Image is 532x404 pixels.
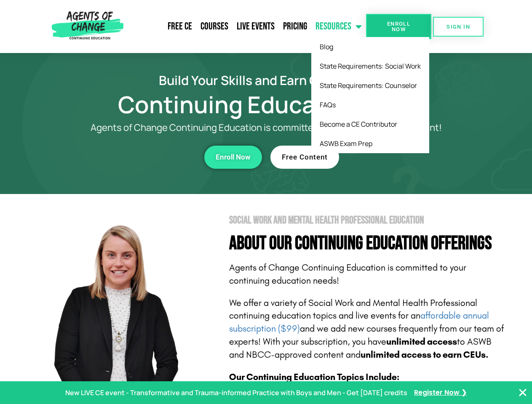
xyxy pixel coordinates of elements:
[311,16,366,37] a: Resources
[127,16,366,37] nav: Menu
[233,16,279,37] a: Live Events
[65,387,407,399] p: New LIVE CE event - Transformative and Trauma-informed Practice with Boys and Men - Get [DATE] cr...
[311,37,429,56] a: Blog
[196,16,233,37] a: Courses
[366,14,431,39] a: Enroll Now
[446,24,470,29] span: SIGN IN
[380,21,418,32] span: Enroll Now
[229,234,506,253] h4: About Our Continuing Education Offerings
[60,122,473,133] p: Agents of Change Continuing Education is committed to your career development!
[361,349,489,360] b: unlimited access to earn CEUs.
[311,37,429,153] ul: Resources
[26,95,506,114] h1: Continuing Education (CE)
[216,154,251,161] span: Enroll Now
[414,387,467,399] a: Register Now ❯
[26,74,506,86] h2: Build Your Skills and Earn CE Credits
[311,114,429,134] a: Become a CE Contributor
[311,56,429,76] a: State Requirements: Social Work
[386,336,457,347] b: unlimited access
[518,388,528,398] button: Close Banner
[279,16,311,37] a: Pricing
[311,76,429,95] a: State Requirements: Counselor
[311,134,429,153] a: ASWB Exam Prep
[229,297,506,361] p: We offer a variety of Social Work and Mental Health Professional continuing education topics and ...
[270,146,339,169] a: Free Content
[163,16,196,37] a: Free CE
[229,262,466,286] span: Agents of Change Continuing Education is committed to your continuing education needs!
[229,372,399,383] b: Our Continuing Education Topics Include:
[433,17,484,37] a: SIGN IN
[204,146,262,169] a: Enroll Now
[282,154,328,161] span: Free Content
[229,215,506,226] h2: Social Work and Mental Health Professional Education
[311,95,429,114] a: FAQs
